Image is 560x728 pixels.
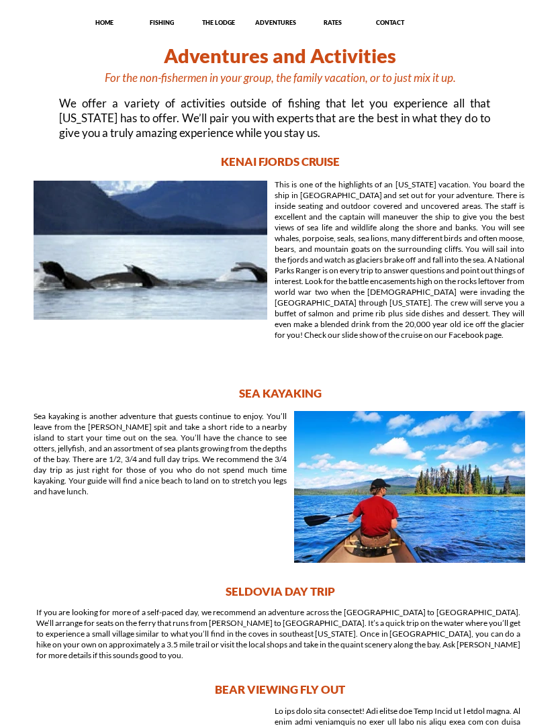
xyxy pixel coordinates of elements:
h1: For the non-fishermen in your group, the family vacation, or to just mix it up. [22,71,538,85]
p: CONTACT [362,19,418,27]
p: HOME [77,19,132,27]
h4: SELDOVIA DAY TRIP [22,584,538,599]
p: If you are looking for more of a self-paced day, we recommend an adventure across the [GEOGRAPHIC... [36,607,520,661]
h1: Adventures and Activities [22,40,538,71]
p: This is one of the highlights of an [US_STATE] vacation. You board the ship in [GEOGRAPHIC_DATA] ... [275,179,524,340]
p: FISHING [134,19,189,27]
p: Sea kayaking is another adventure that guests continue to enjoy. You’ll leave from the [PERSON_NA... [34,411,287,497]
img: See whales on a Kenai Fjords day cruise [33,180,268,320]
h3: SEA KAYAKING [22,386,538,401]
h2: KENAI FJORDS CRUISE [22,154,538,169]
img: Beautiful kayaking trip out of Homer, Alaska [293,410,526,563]
h5: BEAR VIEWING FLY OUT [22,682,538,697]
p: RATES [305,19,361,27]
p: THE LODGE [191,19,246,27]
p: We offer a variety of activities outside of fishing that let you experience all that [US_STATE] h... [59,96,490,140]
p: ADVENTURES [248,19,304,27]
